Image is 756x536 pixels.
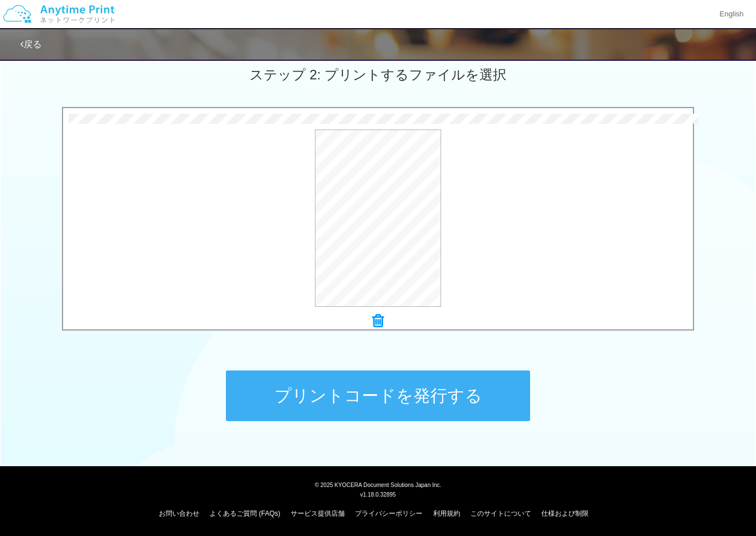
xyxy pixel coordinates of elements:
button: プリントコードを発行する [226,370,530,421]
a: プライバシーポリシー [355,510,423,517]
a: 戻る [20,39,42,49]
a: 利用規約 [433,510,460,517]
a: お問い合わせ [159,510,199,517]
span: © 2025 KYOCERA Document Solutions Japan Inc. [315,481,442,488]
a: サービス提供店舗 [291,510,345,517]
a: よくあるご質問 (FAQs) [210,510,280,517]
a: このサイトについて [470,510,531,517]
span: v1.18.0.32895 [360,491,395,498]
span: ステップ 2: プリントするファイルを選択 [250,67,506,82]
a: 仕様および制限 [541,510,589,517]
